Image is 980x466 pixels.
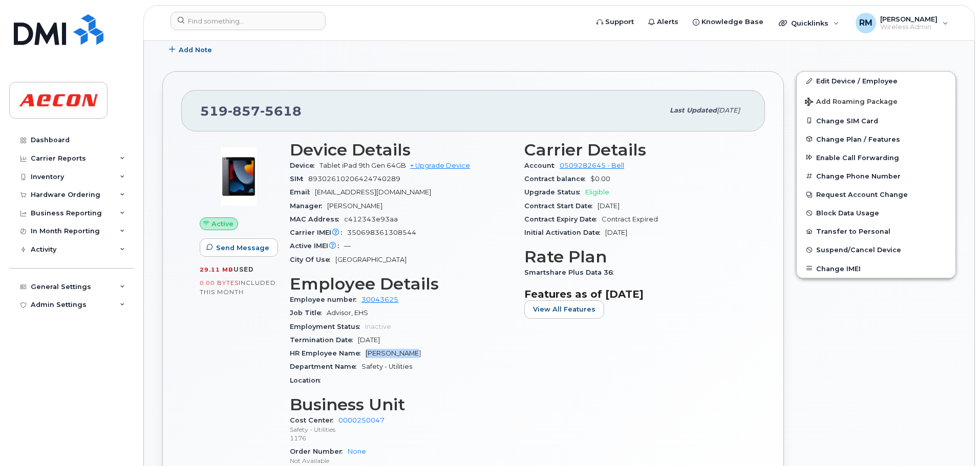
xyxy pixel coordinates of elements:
span: [EMAIL_ADDRESS][DOMAIN_NAME] [315,188,431,196]
h3: Business Unit [290,395,512,414]
span: Location [290,376,326,384]
span: 350698361308544 [347,229,416,236]
span: 5618 [260,103,302,119]
h3: Rate Plan [524,248,747,266]
span: Email [290,188,315,196]
span: Manager [290,202,327,210]
span: Job Title [290,309,327,317]
span: Knowledge Base [701,17,763,27]
button: Change Phone Number [797,167,955,185]
button: Block Data Usage [797,204,955,222]
span: Wireless Admin [880,23,938,31]
a: Edit Device / Employee [797,72,955,90]
button: Enable Call Forwarding [797,148,955,167]
a: Knowledge Base [686,12,771,32]
span: Smartshare Plus Data 36 [524,269,619,276]
span: 29.11 MB [200,266,233,273]
span: Add Note [179,45,212,55]
span: Inactive [365,323,391,330]
span: Employee number [290,296,361,303]
span: Change Plan / Features [816,135,900,143]
p: Safety - Utilities [290,425,512,434]
span: [DATE] [605,229,627,236]
span: Eligible [585,188,609,196]
span: Device [290,162,319,169]
span: [GEOGRAPHIC_DATA] [335,256,407,263]
span: c412343e93aa [344,215,398,223]
span: MAC Address [290,215,344,223]
span: [DATE] [717,106,740,114]
a: + Upgrade Device [410,162,470,169]
span: Tablet iPad 9th Gen 64GB [319,162,406,169]
span: 857 [228,103,260,119]
button: Suspend/Cancel Device [797,240,955,259]
span: 89302610206424740289 [308,175,400,183]
span: Account [524,162,560,169]
span: 519 [200,103,302,119]
span: Add Roaming Package [805,98,898,107]
button: Change SIM Card [797,112,955,130]
span: Last updated [670,106,717,114]
button: Add Roaming Package [797,91,955,112]
button: Request Account Change [797,185,955,204]
span: Termination Date [290,336,358,344]
button: Send Message [200,238,278,257]
span: [PERSON_NAME] [880,15,938,23]
span: used [233,265,254,273]
button: Change Plan / Features [797,130,955,148]
span: [DATE] [598,202,620,210]
span: Order Number [290,448,348,455]
h3: Device Details [290,141,512,159]
span: $0.00 [590,175,610,183]
span: Send Message [216,243,269,253]
span: Active [211,219,233,229]
a: Support [589,12,641,32]
span: Employment Status [290,323,365,330]
a: 30043625 [361,296,398,303]
input: Find something... [171,12,326,30]
span: Contract balance [524,175,590,183]
span: Support [605,17,634,27]
span: Advisor, EHS [327,309,368,317]
button: Add Note [162,40,221,59]
span: Department Name [290,363,361,370]
span: Active IMEI [290,242,344,250]
span: View All Features [533,304,595,314]
span: City Of Use [290,256,335,263]
p: 1176 [290,434,512,442]
a: None [348,448,366,455]
span: RM [859,17,872,29]
span: Carrier IMEI [290,229,347,236]
a: 0509282645 - Bell [560,162,624,169]
h3: Features as of [DATE] [524,288,747,300]
span: Initial Activation Date [524,229,605,236]
button: Transfer to Personal [797,222,955,240]
span: Contract Expiry Date [524,215,602,223]
img: image20231002-3703462-c5m3jd.jpeg [208,146,269,207]
span: SIM [290,175,308,183]
div: Robyn Morgan [848,13,955,33]
span: Alerts [657,17,678,27]
span: [PERSON_NAME] [327,202,382,210]
span: [PERSON_NAME] [366,349,421,357]
a: 0000250047 [338,416,385,424]
button: Change IMEI [797,259,955,278]
span: Contract Start Date [524,202,598,210]
h3: Employee Details [290,275,512,293]
span: Upgrade Status [524,188,585,196]
h3: Carrier Details [524,141,747,159]
span: Cost Center [290,416,338,424]
span: HR Employee Name [290,349,366,357]
div: Quicklinks [772,13,846,33]
span: Enable Call Forwarding [816,153,899,161]
span: Suspend/Cancel Device [816,246,901,254]
button: View All Features [524,300,604,319]
span: Safety - Utilities [361,363,412,370]
span: — [344,242,351,250]
p: Not Available [290,456,512,465]
span: Quicklinks [791,19,828,27]
span: 0.00 Bytes [200,279,239,286]
span: included this month [200,279,276,296]
a: Alerts [641,12,686,32]
span: Contract Expired [602,215,658,223]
